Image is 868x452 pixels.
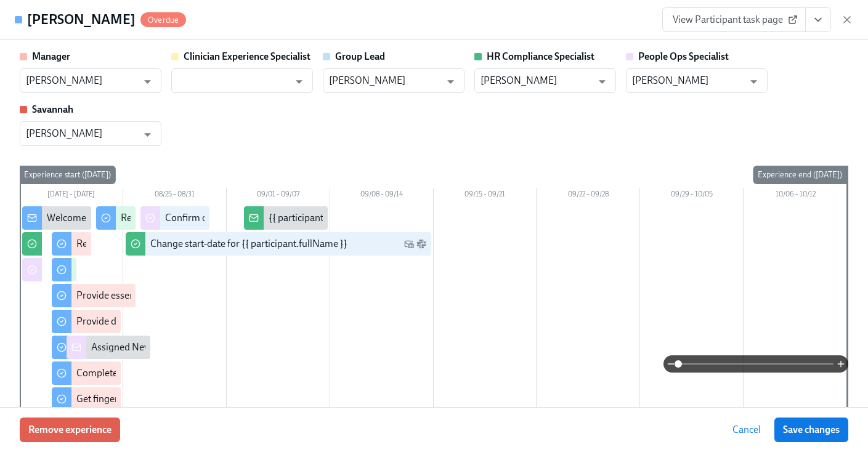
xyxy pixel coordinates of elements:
[783,424,840,436] span: Save changes
[753,166,847,184] div: Experience end ([DATE])
[404,239,414,249] svg: Work Email
[269,211,520,225] div: {{ participant.fullName }} has filled out the onboarding form
[673,14,795,26] span: View Participant task page
[487,50,594,62] strong: HR Compliance Specialist
[662,7,806,32] a: View Participant task page
[441,72,460,91] button: Open
[123,188,227,204] div: 08/25 – 08/31
[121,211,224,225] div: Request your equipment
[91,341,172,354] div: Assigned New Hire
[290,72,309,91] button: Open
[537,188,640,204] div: 09/22 – 09/28
[416,239,426,249] svg: Slack
[76,366,204,380] div: Complete your drug screening
[638,50,729,62] strong: People Ops Specialist
[150,237,347,251] div: Change start-date for {{ participant.fullName }}
[732,424,761,436] span: Cancel
[28,424,112,436] span: Remove experience
[76,289,269,302] div: Provide essential professional documentation
[165,211,295,225] div: Confirm cleared by People Ops
[76,392,149,406] div: Get fingerprinted
[138,72,157,91] button: Open
[20,188,123,204] div: [DATE] – [DATE]
[140,15,186,25] span: Overdue
[76,237,304,251] div: Register on the [US_STATE] [MEDICAL_DATA] website
[593,72,612,91] button: Open
[330,188,434,204] div: 09/08 – 09/14
[227,188,330,204] div: 09/01 – 09/07
[434,188,537,204] div: 09/15 – 09/21
[76,315,253,328] div: Provide documents for your I9 verification
[20,418,120,442] button: Remove experience
[335,50,385,62] strong: Group Lead
[640,188,744,204] div: 09/29 – 10/05
[724,418,769,442] button: Cancel
[138,125,157,144] button: Open
[774,418,848,442] button: Save changes
[47,211,278,225] div: Welcome from the Charlie Health Compliance Team 👋
[19,166,116,184] div: Experience start ([DATE])
[32,103,73,115] strong: Savannah
[32,50,70,62] strong: Manager
[744,72,763,91] button: Open
[27,10,136,29] h4: [PERSON_NAME]
[805,7,831,32] button: View task page
[184,50,310,62] strong: Clinician Experience Specialist
[744,188,847,204] div: 10/06 – 10/12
